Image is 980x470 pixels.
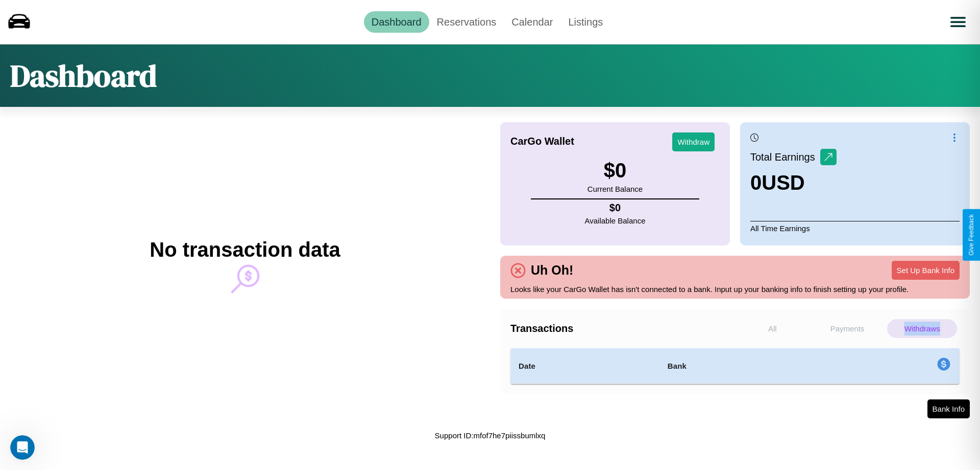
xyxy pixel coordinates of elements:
[429,11,504,33] a: Reservations
[892,261,960,280] button: Set Up Bank Info
[585,214,646,228] p: Available Balance
[968,214,975,256] div: Give Feedback
[510,136,574,147] h4: CarGo Wallet
[587,182,643,196] p: Current Balance
[927,399,970,418] button: Bank Info
[750,148,820,166] p: Total Earnings
[150,238,340,261] h2: No transaction data
[738,319,807,338] p: All
[887,319,957,338] p: Withdraws
[510,282,960,296] p: Looks like your CarGo Wallet has isn't connected to a bank. Input up your banking info to finish ...
[504,11,560,33] a: Calendar
[750,221,960,235] p: All Time Earnings
[10,55,157,97] h1: Dashboard
[750,171,837,194] h3: 0 USD
[510,348,960,384] table: simple table
[526,263,578,278] h4: Uh Oh!
[668,360,810,372] h4: Bank
[10,435,35,460] iframe: Intercom live chat
[585,202,646,214] h4: $ 0
[587,159,643,182] h3: $ 0
[560,11,610,33] a: Listings
[510,323,735,334] h4: Transactions
[672,132,715,151] button: Withdraw
[944,8,972,36] button: Open menu
[435,429,546,442] p: Support ID: mfof7he7piissbumlxq
[364,11,429,33] a: Dashboard
[519,360,651,372] h4: Date
[813,319,883,338] p: Payments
